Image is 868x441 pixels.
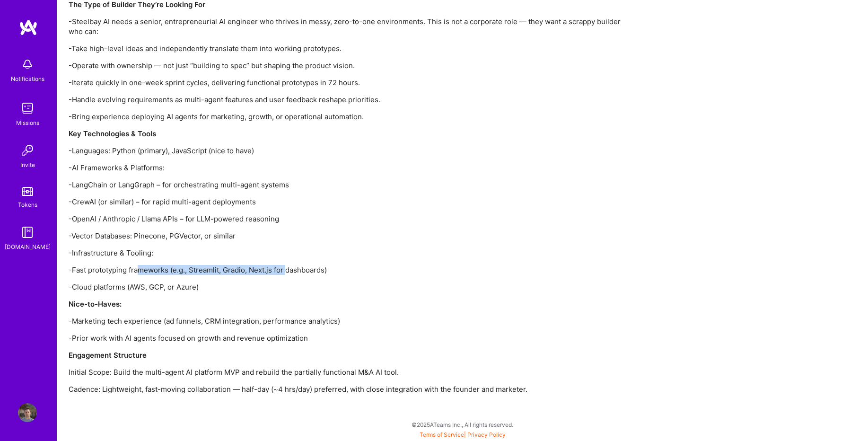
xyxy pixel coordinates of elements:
p: -OpenAI / Anthropic / Llama APIs – for LLM-powered reasoning [69,214,636,224]
strong: Nice-to-Haves: [69,300,122,309]
img: bell [18,55,37,74]
p: -Infrastructure & Tooling: [69,248,636,258]
a: Terms of Service [420,431,464,438]
img: guide book [18,223,37,242]
p: Cadence: Lightweight, fast-moving collaboration — half-day (~4 hrs/day) preferred, with close int... [69,384,636,394]
div: [DOMAIN_NAME] [5,242,51,252]
a: Privacy Policy [467,431,506,438]
p: -LangChain or LangGraph – for orchestrating multi-agent systems [69,180,636,190]
p: -Marketing tech experience (ad funnels, CRM integration, performance analytics) [69,316,636,326]
p: Initial Scope: Build the multi-agent AI platform MVP and rebuild the partially functional M&A AI ... [69,367,636,377]
div: Tokens [18,200,37,210]
p: -Prior work with AI agents focused on growth and revenue optimization [69,333,636,343]
p: -Bring experience deploying AI agents for marketing, growth, or operational automation. [69,112,636,122]
p: -Languages: Python (primary), JavaScript (nice to have) [69,146,636,156]
strong: Engagement Structure [69,351,147,360]
p: -Fast prototyping frameworks (e.g., Streamlit, Gradio, Next.js for dashboards) [69,265,636,275]
p: -AI Frameworks & Platforms: [69,163,636,173]
div: Missions [16,118,39,128]
div: Notifications [11,74,44,84]
p: -Handle evolving requirements as multi-agent features and user feedback reshape priorities. [69,95,636,105]
strong: Key Technologies & Tools [69,129,156,138]
p: -Iterate quickly in one-week sprint cycles, delivering functional prototypes in 72 hours. [69,78,636,88]
p: -Operate with ownership — not just “building to spec” but shaping the product vision. [69,61,636,71]
img: logo [19,19,38,36]
p: -Vector Databases: Pinecone, PGVector, or similar [69,231,636,241]
img: tokens [22,187,33,196]
img: Invite [18,141,37,160]
div: © 2025 ATeams Inc., All rights reserved. [57,413,868,436]
img: User Avatar [18,403,37,422]
img: teamwork [18,99,37,118]
p: -Cloud platforms (AWS, GCP, or Azure) [69,282,636,292]
p: -Take high-level ideas and independently translate them into working prototypes. [69,44,636,53]
div: Invite [20,160,35,170]
p: -Steelbay AI needs a senior, entrepreneurial AI engineer who thrives in messy, zero-to-one enviro... [69,17,636,36]
span: | [420,431,506,438]
p: -CrewAI (or similar) – for rapid multi-agent deployments [69,197,636,207]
